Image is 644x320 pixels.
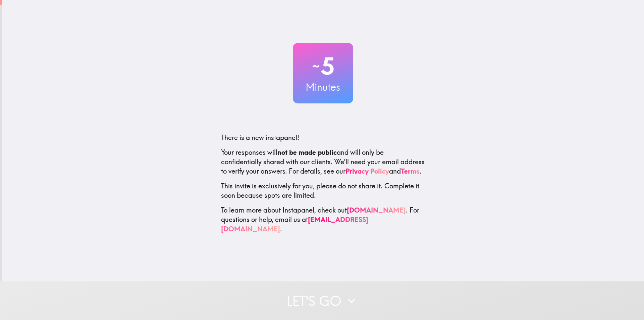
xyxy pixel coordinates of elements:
[311,56,321,76] span: ~
[221,148,425,176] p: Your responses will and will only be confidentially shared with our clients. We'll need your emai...
[347,206,406,214] a: [DOMAIN_NAME]
[293,52,353,80] h2: 5
[221,205,425,234] p: To learn more about Instapanel, check out . For questions or help, email us at .
[293,80,353,94] h3: Minutes
[345,167,389,175] a: Privacy Policy
[221,215,368,233] a: [EMAIL_ADDRESS][DOMAIN_NAME]
[277,148,337,156] b: not be made public
[221,133,299,142] span: There is a new instapanel!
[221,181,425,200] p: This invite is exclusively for you, please do not share it. Complete it soon because spots are li...
[401,167,420,175] a: Terms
